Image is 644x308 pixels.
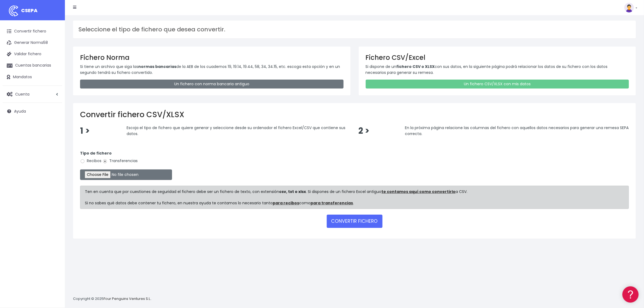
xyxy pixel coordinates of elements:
strong: fichero CSV o XLSX [397,64,435,69]
a: para transferencias [311,200,353,206]
strong: csv, txt o xlsx [279,189,306,194]
h3: Seleccione el tipo de fichero que desea convertir. [78,26,630,33]
h3: Fichero Norma [80,54,344,61]
a: te contamos aquí como convertirlo [382,189,456,194]
p: Si dispone de un con sus datos, en la siguiente página podrá relacionar los datos de su fichero c... [366,64,629,76]
a: Four Penguins Ventures S.L. [104,296,151,301]
label: Transferencias [103,158,138,164]
a: Validar fichero [3,48,62,60]
span: Escoja el tipo de fichero que quiere generar y seleccione desde su ordenador el fichero Excel/CSV... [127,125,346,136]
span: Cuenta [15,91,29,97]
span: CSEPA [21,7,38,14]
span: 2 > [358,125,369,137]
a: para recibos [273,200,299,206]
img: logo [7,4,20,18]
h3: Fichero CSV/Excel [366,54,629,61]
span: Ayuda [14,109,26,114]
span: 1 > [80,125,90,137]
a: Ayuda [3,106,62,117]
a: Mandatos [3,71,62,83]
a: Cuenta [3,89,62,100]
h2: Convertir fichero CSV/XLSX [80,110,629,119]
a: Un fichero con norma bancaria antiguo [80,80,344,89]
img: profile [624,3,634,12]
span: En la próxima página relacione las columnas del fichero con aquellos datos necesarios para genera... [405,125,629,136]
a: Un fichero CSV/XLSX con mis datos [366,80,629,89]
strong: Tipo de fichero [80,150,112,156]
strong: normas bancarias [138,64,176,69]
button: CONVERTIR FICHERO [327,215,382,228]
label: Recibos [80,158,101,164]
a: Generar Norma58 [3,37,62,48]
div: Ten en cuenta que por cuestiones de seguridad el fichero debe ser un fichero de texto, con extens... [80,186,629,209]
a: Cuentas bancarias [3,60,62,71]
p: Si tiene un archivo que siga las de la AEB de los cuadernos 19, 19.14, 19.44, 58, 34, 34.15, etc.... [80,64,344,76]
a: Convertir fichero [3,26,62,37]
p: Copyright © 2025 . [73,296,152,302]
